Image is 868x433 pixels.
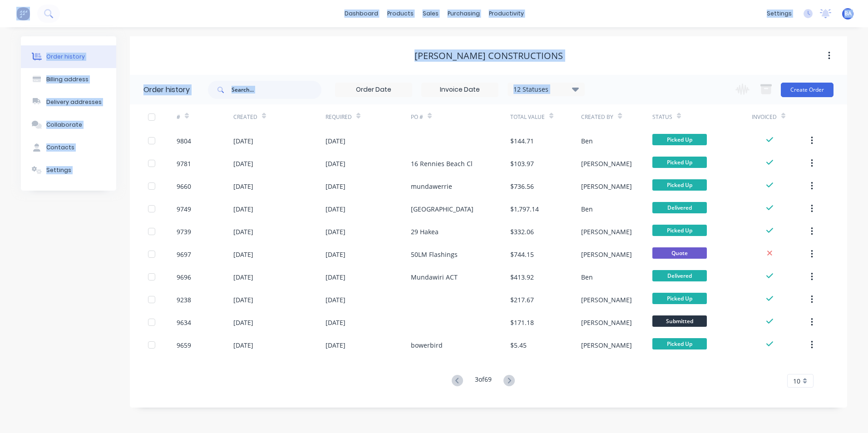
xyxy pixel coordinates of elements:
[652,270,707,281] span: Delivered
[325,250,345,259] div: [DATE]
[177,250,191,259] div: 9697
[510,272,534,282] div: $413.92
[21,45,116,68] button: Order history
[325,340,345,350] div: [DATE]
[652,113,672,121] div: Status
[652,338,707,349] span: Picked Up
[581,136,593,146] div: Ben
[510,204,539,214] div: $1,797.14
[411,250,458,259] div: 50LM Flashings
[411,340,443,350] div: bowerbird
[21,91,116,113] button: Delivery addresses
[581,227,632,236] div: [PERSON_NAME]
[510,295,534,305] div: $217.67
[652,179,707,191] span: Picked Up
[325,113,352,121] div: Required
[484,7,528,20] div: productivity
[233,159,253,168] div: [DATE]
[793,376,800,386] span: 10
[232,81,321,99] input: Search...
[510,227,534,236] div: $332.06
[652,293,707,304] span: Picked Up
[21,113,116,136] button: Collaborate
[475,374,492,388] div: 3 of 69
[762,7,796,20] div: settings
[233,340,253,350] div: [DATE]
[581,318,632,327] div: [PERSON_NAME]
[414,50,563,61] div: [PERSON_NAME] Constructions
[21,159,116,182] button: Settings
[325,104,411,129] div: Required
[510,250,534,259] div: $744.15
[177,318,191,327] div: 9634
[781,83,833,97] button: Create Order
[411,159,473,168] div: 16 Rennies Beach Cl
[510,136,534,146] div: $144.71
[325,136,345,146] div: [DATE]
[46,53,85,61] div: Order history
[325,204,345,214] div: [DATE]
[581,272,593,282] div: Ben
[16,7,30,20] img: Factory
[652,315,707,327] span: Submitted
[411,104,510,129] div: PO #
[581,104,652,129] div: Created By
[177,295,191,305] div: 9238
[177,182,191,191] div: 9660
[177,272,191,282] div: 9696
[411,113,423,121] div: PO #
[233,227,253,236] div: [DATE]
[325,227,345,236] div: [DATE]
[411,227,439,236] div: 29 Hakea
[46,121,82,129] div: Collaborate
[177,340,191,350] div: 9659
[233,136,253,146] div: [DATE]
[177,227,191,236] div: 9739
[177,136,191,146] div: 9804
[411,182,452,191] div: mundawerrie
[844,10,852,18] span: BA
[752,113,777,121] div: Invoiced
[383,7,418,20] div: products
[581,250,632,259] div: [PERSON_NAME]
[652,134,707,145] span: Picked Up
[233,250,253,259] div: [DATE]
[325,295,345,305] div: [DATE]
[233,182,253,191] div: [DATE]
[581,182,632,191] div: [PERSON_NAME]
[46,98,102,106] div: Delivery addresses
[233,113,257,121] div: Created
[422,83,498,97] input: Invoice Date
[443,7,484,20] div: purchasing
[581,204,593,214] div: Ben
[325,159,345,168] div: [DATE]
[177,104,233,129] div: #
[177,159,191,168] div: 9781
[581,295,632,305] div: [PERSON_NAME]
[652,202,707,213] span: Delivered
[177,113,180,121] div: #
[325,182,345,191] div: [DATE]
[335,83,412,97] input: Order Date
[418,7,443,20] div: sales
[508,84,584,94] div: 12 Statuses
[21,68,116,91] button: Billing address
[581,159,632,168] div: [PERSON_NAME]
[510,113,545,121] div: Total Value
[233,272,253,282] div: [DATE]
[46,143,74,152] div: Contacts
[411,272,458,282] div: Mundawiri ACT
[46,166,71,174] div: Settings
[752,104,809,129] div: Invoiced
[510,340,527,350] div: $5.45
[510,159,534,168] div: $103.97
[177,204,191,214] div: 9749
[233,104,325,129] div: Created
[510,182,534,191] div: $736.56
[233,204,253,214] div: [DATE]
[340,7,383,20] a: dashboard
[581,340,632,350] div: [PERSON_NAME]
[143,84,190,95] div: Order history
[411,204,473,214] div: [GEOGRAPHIC_DATA]
[581,113,613,121] div: Created By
